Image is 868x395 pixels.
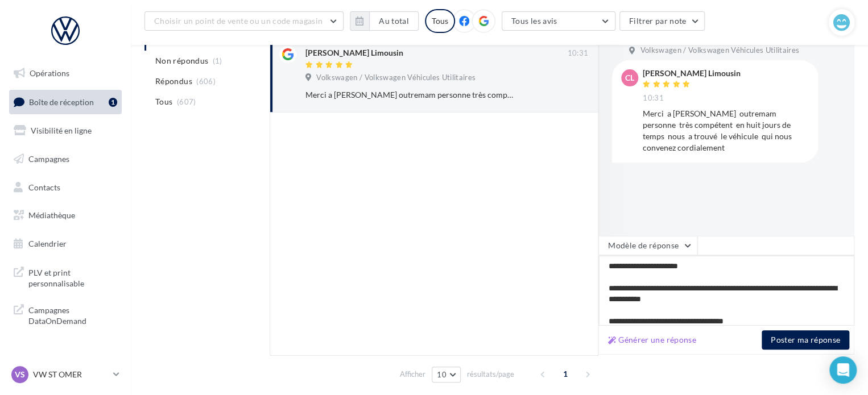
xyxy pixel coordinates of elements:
span: 10 [437,370,447,379]
div: [PERSON_NAME] Limousin [305,47,403,59]
div: Open Intercom Messenger [829,356,857,384]
div: 1 [109,98,117,107]
button: Ignorer [551,87,588,103]
span: CL [625,72,634,84]
span: (606) [196,77,216,86]
span: Visibilité en ligne [31,126,92,135]
span: 1 [556,365,574,383]
button: Au total [369,11,419,31]
button: 10 [432,367,461,382]
span: Volkswagen / Volkswagen Véhicules Utilitaires [640,45,799,56]
button: Au total [350,11,419,31]
div: [PERSON_NAME] Limousin [643,69,741,77]
span: PLV et print personnalisable [28,265,117,289]
button: Choisir un point de vente ou un code magasin [144,11,344,31]
div: Merci a [PERSON_NAME] outremam personne très compétent en huit jours de temps nous a trouvé le vé... [643,108,809,153]
span: 10:31 [567,48,588,59]
span: (1) [213,56,222,65]
span: Campagnes DataOnDemand [28,302,117,327]
a: Opérations [7,61,124,85]
span: Boîte de réception [29,97,94,106]
span: Campagnes [28,154,69,164]
span: Non répondus [155,55,208,66]
button: Filtrer par note [619,11,705,31]
a: Campagnes DataOnDemand [7,298,124,331]
span: résultats/page [467,369,514,380]
span: Calendrier [28,239,67,248]
button: Générer une réponse [604,333,701,347]
a: Visibilité en ligne [7,119,124,143]
span: 10:31 [643,93,664,103]
span: Opérations [30,68,69,78]
p: VW ST OMER [33,369,109,380]
a: PLV et print personnalisable [7,260,124,294]
span: Contacts [28,182,60,192]
span: (607) [177,97,196,106]
a: VS VW ST OMER [9,364,122,385]
span: Choisir un point de vente ou un code magasin [154,16,323,26]
a: Contacts [7,176,124,199]
button: Modèle de réponse [598,236,697,255]
div: Tous [425,9,455,33]
span: Tous [155,96,172,107]
span: Répondus [155,76,192,87]
span: VS [15,369,25,380]
span: Volkswagen / Volkswagen Véhicules Utilitaires [316,73,476,83]
a: Médiathèque [7,203,124,227]
a: Calendrier [7,232,124,256]
button: Poster ma réponse [762,330,849,350]
a: Campagnes [7,147,124,171]
div: Merci a [PERSON_NAME] outremam personne très compétent en huit jours de temps nous a trouvé le vé... [305,89,514,101]
button: Tous les avis [502,11,615,31]
a: Boîte de réception1 [7,90,124,114]
span: Afficher [400,369,425,380]
span: Tous les avis [511,16,557,26]
span: Médiathèque [28,210,75,220]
